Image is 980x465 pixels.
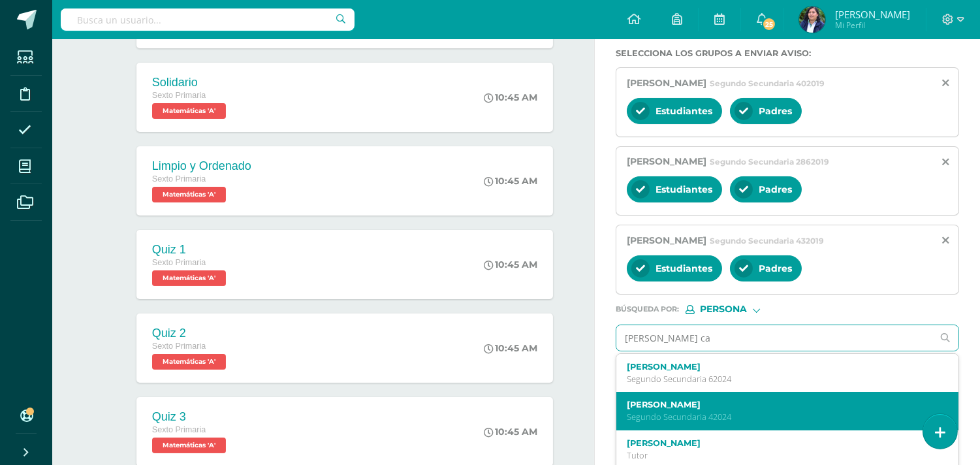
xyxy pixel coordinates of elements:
span: Matemáticas 'A' [152,354,226,370]
span: Segundo Secundaria 432019 [710,236,824,246]
span: Sexto Primaria [152,342,206,351]
div: Limpio y Ordenado [152,159,251,173]
label: [PERSON_NAME] [627,400,934,409]
span: Sexto Primaria [152,174,206,184]
span: [PERSON_NAME] [627,77,706,89]
span: Estudiantes [656,184,712,195]
div: [object Object] [686,305,783,314]
input: Ej. Mario Galindo [616,325,932,351]
span: Segundo Secundaria 2862019 [710,157,829,167]
span: Búsqueda por : [616,306,679,313]
span: Matemáticas 'A' [152,438,226,453]
div: 10:45 AM [484,91,537,103]
span: Padres [759,105,792,117]
label: [PERSON_NAME] [627,438,934,448]
span: Padres [759,184,792,195]
div: Quiz 1 [152,243,229,257]
span: Estudiantes [656,263,712,274]
span: [PERSON_NAME] [835,8,910,21]
span: Sexto Primaria [152,425,206,434]
p: Segundo Secundaria 62024 [627,374,934,385]
span: Padres [759,263,792,274]
span: 25 [762,17,776,31]
span: Sexto Primaria [152,91,206,100]
p: Segundo Secundaria 42024 [627,411,934,423]
span: Estudiantes [656,105,712,117]
div: 10:45 AM [484,259,537,270]
span: Matemáticas 'A' [152,103,226,119]
span: [PERSON_NAME] [627,155,706,167]
div: Quiz 3 [152,410,229,424]
input: Busca un usuario... [61,8,355,31]
p: Tutor [627,450,934,461]
div: 10:45 AM [484,426,537,438]
span: [PERSON_NAME] [627,234,706,246]
span: Matemáticas 'A' [152,187,226,202]
span: Persona [700,306,747,313]
div: 10:45 AM [484,175,537,187]
span: Mi Perfil [835,20,910,31]
span: Sexto Primaria [152,258,206,267]
img: cc393a5ce9805ad72d48e0f4d9f74595.png [799,7,825,33]
span: Segundo Secundaria 402019 [710,78,825,88]
span: Matemáticas 'A' [152,270,226,286]
label: [PERSON_NAME] [627,362,934,372]
div: 10:45 AM [484,342,537,354]
div: Quiz 2 [152,327,229,340]
label: Selecciona los grupos a enviar aviso : [616,48,959,58]
div: Solidario [152,76,229,89]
